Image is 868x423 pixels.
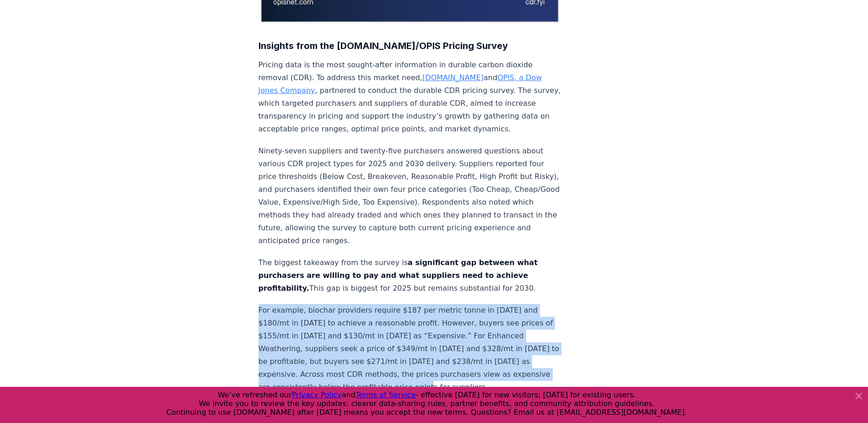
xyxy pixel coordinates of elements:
p: Pricing data is the most sought-after information in durable carbon dioxide removal (CDR). To add... [259,59,561,136]
p: The biggest takeaway from the survey is This gap is biggest for 2025 but remains substantial for ... [259,256,561,295]
a: [DOMAIN_NAME] [422,73,484,82]
p: For example, biochar providers require $187 per metric tonne in [DATE] and $180/mt in [DATE] to a... [259,304,561,394]
p: Ninety-seven suppliers and twenty-five purchasers answered questions about various CDR project ty... [259,145,561,247]
strong: a significant gap between what purchasers are willing to pay and what suppliers need to achieve p... [259,258,538,293]
strong: Insights from the [DOMAIN_NAME]/OPIS Pricing Survey [259,40,508,51]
